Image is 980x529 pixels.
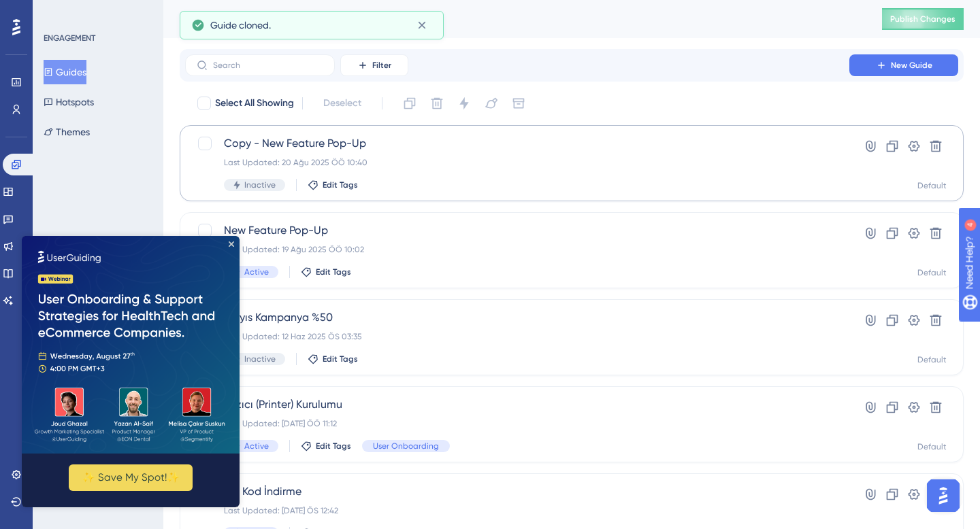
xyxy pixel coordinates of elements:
button: Edit Tags [308,180,358,190]
button: New Guide [849,54,958,76]
span: User Onboarding [373,441,439,451]
button: Edit Tags [301,267,351,277]
span: Need Help? [32,3,85,20]
span: Yazıcı (Printer) Kurulumu [224,396,811,413]
div: Default [917,267,947,278]
div: Last Updated: 12 Haz 2025 ÖS 03:35 [224,331,811,342]
span: Edit Tags [323,354,358,364]
span: Publish Changes [890,14,955,24]
span: Select All Showing [215,95,294,112]
input: Search [213,61,323,70]
button: Edit Tags [301,441,351,451]
div: Last Updated: [DATE] ÖÖ 11:12 [224,418,811,429]
div: Last Updated: 20 Ağu 2025 ÖÖ 10:40 [224,157,811,168]
span: Active [244,441,269,451]
span: Inactive [244,180,276,190]
button: Publish Changes [882,8,964,30]
div: Close Preview [207,5,212,11]
span: Guide cloned. [210,17,271,33]
span: Edit Tags [316,441,351,451]
span: Mayıs Kampanya %50 [224,309,811,326]
div: ENGAGEMENT [44,33,95,44]
button: ✨ Save My Spot!✨ [47,228,171,255]
span: Edit Tags [316,267,351,277]
button: Deselect [311,91,374,116]
span: Inactive [244,354,276,364]
span: New Guide [891,60,932,71]
span: New Feature Pop-Up [224,222,811,239]
span: Copy - New Feature Pop-Up [224,135,811,152]
div: Guides [180,10,848,29]
span: QR Kod İndirme [224,483,811,500]
button: Edit Tags [308,354,358,364]
span: Active [244,267,269,277]
div: Last Updated: 19 Ağu 2025 ÖÖ 10:02 [224,244,811,255]
button: Filter [340,54,408,76]
iframe: UserGuiding AI Assistant Launcher [923,475,964,516]
span: Deselect [323,95,361,112]
span: Edit Tags [323,180,358,190]
div: Default [917,354,947,365]
span: Filter [372,60,391,71]
div: Last Updated: [DATE] ÖS 12:42 [224,505,811,516]
button: Guides [44,60,86,84]
div: Default [917,180,947,191]
button: Themes [44,120,90,144]
div: 4 [95,7,99,18]
button: Hotspots [44,90,94,114]
div: Default [917,441,947,452]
